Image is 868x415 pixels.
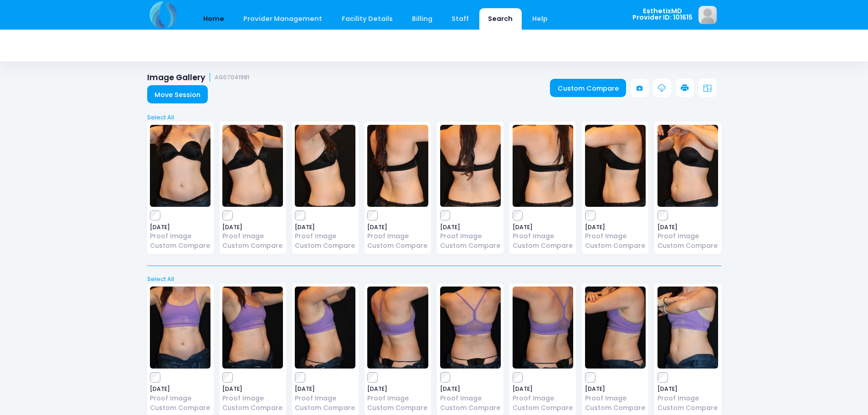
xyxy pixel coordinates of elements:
a: Proof Image [150,394,211,403]
span: [DATE] [222,386,283,392]
img: image [222,125,283,207]
a: Proof Image [150,231,211,241]
img: image [150,125,211,207]
a: Billing [403,8,441,30]
span: [DATE] [222,225,283,230]
a: Custom Compare [150,403,211,413]
a: Staff [443,8,478,30]
img: image [585,287,646,369]
a: Custom Compare [295,403,355,413]
a: Custom Compare [150,241,211,251]
img: image [367,287,428,369]
a: Move Session [147,85,208,103]
a: Custom Compare [440,403,501,413]
a: Proof Image [367,231,428,241]
span: [DATE] [150,386,211,392]
span: [DATE] [440,225,501,230]
img: image [513,287,573,369]
a: Custom Compare [513,241,573,251]
img: image [657,287,718,369]
span: [DATE] [367,225,428,230]
a: Proof Image [367,394,428,403]
img: image [657,125,718,207]
span: [DATE] [657,225,718,230]
img: image [150,287,211,369]
a: Custom Compare [550,79,626,97]
img: image [440,125,501,207]
a: Proof Image [657,394,718,403]
span: EsthetixMD Provider ID: 101615 [632,8,693,21]
span: [DATE] [295,225,355,230]
a: Provider Management [235,8,331,30]
a: Custom Compare [367,241,428,251]
a: Home [195,8,233,30]
a: Proof Image [295,394,355,403]
img: image [513,125,573,207]
a: Proof Image [440,231,501,241]
a: Proof Image [657,231,718,241]
a: Custom Compare [585,241,646,251]
a: Proof Image [513,394,573,403]
img: image [295,125,355,207]
a: Proof Image [440,394,501,403]
img: image [699,6,717,24]
a: Search [479,8,522,30]
img: image [222,287,283,369]
span: [DATE] [513,225,573,230]
small: AG07041981 [215,74,249,81]
img: image [367,125,428,207]
a: Proof Image [222,231,283,241]
a: Proof Image [585,231,646,241]
a: Custom Compare [513,403,573,413]
a: Proof Image [295,231,355,241]
span: [DATE] [295,386,355,392]
a: Custom Compare [367,403,428,413]
a: Select All [144,113,724,122]
a: Custom Compare [657,241,718,251]
a: Custom Compare [440,241,501,251]
span: [DATE] [657,386,718,392]
img: image [295,287,355,369]
span: [DATE] [150,225,211,230]
a: Facility Details [333,8,401,30]
a: Proof Image [585,394,646,403]
span: [DATE] [585,386,646,392]
a: Custom Compare [585,403,646,413]
a: Proof Image [513,231,573,241]
span: [DATE] [585,225,646,230]
a: Help [523,8,556,30]
a: Select All [144,275,724,284]
span: [DATE] [367,386,428,392]
img: image [440,287,501,369]
a: Proof Image [222,394,283,403]
span: [DATE] [440,386,501,392]
a: Custom Compare [657,403,718,413]
img: image [585,125,646,207]
a: Custom Compare [222,403,283,413]
span: [DATE] [513,386,573,392]
a: Custom Compare [295,241,355,251]
h1: Image Gallery [147,73,250,82]
a: Custom Compare [222,241,283,251]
